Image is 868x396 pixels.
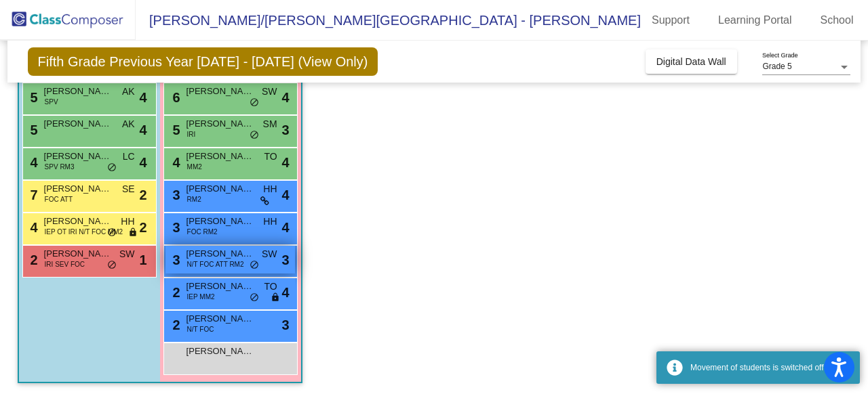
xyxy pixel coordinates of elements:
[641,9,701,31] a: Support
[107,227,117,238] span: do_not_disturb_alt
[186,182,254,196] span: [PERSON_NAME]
[690,361,850,374] div: Movement of students is switched off
[707,9,803,31] a: Learning Portal
[281,250,289,270] span: 3
[250,292,259,303] span: do_not_disturb_alt
[44,150,112,163] span: [PERSON_NAME] [PERSON_NAME]
[170,90,180,105] span: 6
[139,120,146,140] span: 4
[139,152,146,173] span: 4
[122,117,135,131] span: AK
[121,215,134,229] span: HH
[250,97,259,108] span: do_not_disturb_alt
[136,9,641,31] span: [PERSON_NAME]/[PERSON_NAME][GEOGRAPHIC_DATA] - [PERSON_NAME]
[250,130,259,141] span: do_not_disturb_alt
[264,280,277,294] span: TO
[170,123,180,137] span: 5
[810,9,865,31] a: School
[263,215,277,229] span: HH
[264,150,277,164] span: TO
[119,247,135,261] span: SW
[187,259,244,269] span: N/T FOC ATT RM2
[44,182,112,196] span: [PERSON_NAME]
[281,152,289,173] span: 4
[123,150,135,164] span: LC
[186,117,254,131] span: [PERSON_NAME]
[107,162,117,173] span: do_not_disturb_alt
[263,182,277,196] span: HH
[28,47,378,76] span: Fifth Grade Previous Year [DATE] - [DATE] (View Only)
[186,247,254,261] span: [PERSON_NAME]
[45,162,75,172] span: SPV RM3
[281,217,289,238] span: 4
[45,194,73,204] span: FOC ATT
[27,220,38,235] span: 4
[139,217,146,238] span: 2
[281,120,289,140] span: 3
[27,90,38,105] span: 5
[44,215,112,228] span: [PERSON_NAME]
[262,247,277,261] span: SW
[646,49,737,74] button: Digital Data Wall
[170,220,180,235] span: 3
[762,62,791,71] span: Grade 5
[122,85,135,99] span: AK
[186,280,254,293] span: [PERSON_NAME]
[107,260,117,271] span: do_not_disturb_alt
[45,97,58,107] span: SPV
[186,312,254,326] span: [PERSON_NAME]
[170,317,180,332] span: 2
[187,194,201,204] span: RM2
[281,282,289,303] span: 4
[186,85,254,98] span: [PERSON_NAME]
[122,182,135,196] span: SE
[44,85,112,98] span: [PERSON_NAME]
[187,227,218,237] span: FOC RM2
[27,123,38,137] span: 5
[44,247,112,261] span: [PERSON_NAME]
[45,259,85,269] span: IRI SEV FOC
[139,250,146,270] span: 1
[186,345,254,358] span: [PERSON_NAME]
[45,227,123,237] span: IEP OT IRI N/T FOC MM2
[139,87,146,108] span: 4
[187,292,215,302] span: IEP MM2
[139,185,146,205] span: 2
[27,155,38,170] span: 4
[170,285,180,300] span: 2
[170,188,180,202] span: 3
[27,252,38,267] span: 2
[656,56,726,67] span: Digital Data Wall
[27,188,38,202] span: 7
[186,215,254,228] span: [PERSON_NAME]
[186,150,254,163] span: [PERSON_NAME]
[281,185,289,205] span: 4
[187,324,214,334] span: N/T FOC
[271,292,280,303] span: lock
[187,162,202,172] span: MM2
[262,85,277,99] span: SW
[170,252,180,267] span: 3
[170,155,180,170] span: 4
[187,129,196,139] span: IRI
[281,87,289,108] span: 4
[128,227,138,238] span: lock
[263,117,277,131] span: SM
[44,117,112,131] span: [PERSON_NAME]
[250,260,259,271] span: do_not_disturb_alt
[281,315,289,335] span: 3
